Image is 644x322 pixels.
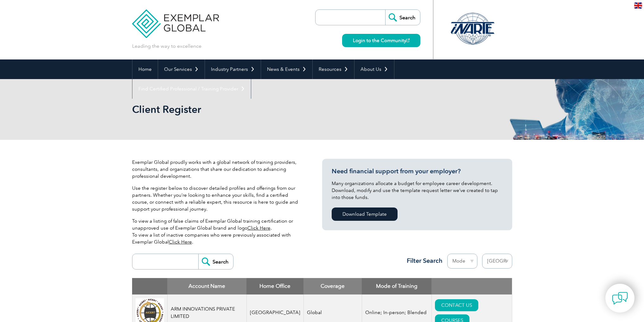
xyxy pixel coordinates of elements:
img: en [634,3,642,9]
a: Resources [313,59,354,79]
input: Search [385,10,420,25]
a: Find Certified Professional / Training Provider [132,79,251,99]
th: Mode of Training: activate to sort column ascending [362,278,431,294]
a: Home [132,59,158,79]
a: News & Events [261,59,312,79]
p: Use the register below to discover detailed profiles and offerings from our partners. Whether you... [132,185,303,213]
h2: Client Register [132,104,398,115]
a: Login to the Community [342,34,420,47]
p: Leading the way to excellence [132,43,201,50]
p: To view a listing of false claims of Exemplar Global training certification or unapproved use of ... [132,218,303,245]
img: open_square.png [406,39,410,42]
th: Coverage: activate to sort column ascending [303,278,362,294]
a: Download Template [332,207,398,221]
p: Many organizations allocate a budget for employee career development. Download, modify and use th... [332,180,503,201]
a: CONTACT US [435,299,478,311]
p: Exemplar Global proudly works with a global network of training providers, consultants, and organ... [132,159,303,180]
a: Industry Partners [205,59,261,79]
a: About Us [354,59,394,79]
h3: Need financial support from your employer? [332,167,503,175]
img: contact-chat.png [612,290,628,306]
th: Home Office: activate to sort column ascending [246,278,303,294]
a: Click Here [247,225,271,231]
h3: Filter Search [403,257,443,265]
th: : activate to sort column ascending [431,278,512,294]
a: Click Here [169,239,192,245]
a: Our Services [158,59,205,79]
th: Account Name: activate to sort column descending [167,278,246,294]
input: Search [198,254,233,269]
